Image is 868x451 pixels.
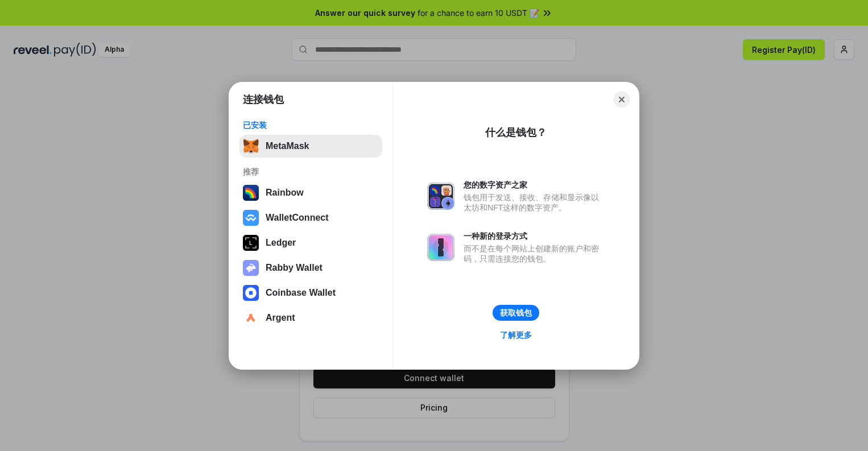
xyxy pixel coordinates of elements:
div: 您的数字资产之家 [464,180,605,190]
div: 了解更多 [500,330,532,340]
img: svg+xml,%3Csvg%20xmlns%3D%22http%3A%2F%2Fwww.w3.org%2F2000%2Fsvg%22%20width%3D%2228%22%20height%3... [243,235,259,251]
button: Argent [239,307,382,329]
img: svg+xml,%3Csvg%20width%3D%22120%22%20height%3D%22120%22%20viewBox%3D%220%200%20120%20120%22%20fil... [243,185,259,201]
div: Argent [266,313,295,323]
button: Rabby Wallet [239,256,382,279]
img: svg+xml,%3Csvg%20width%3D%2228%22%20height%3D%2228%22%20viewBox%3D%220%200%2028%2028%22%20fill%3D... [243,285,259,301]
button: Close [614,92,630,107]
div: 已安装 [243,120,379,130]
img: svg+xml,%3Csvg%20xmlns%3D%22http%3A%2F%2Fwww.w3.org%2F2000%2Fsvg%22%20fill%3D%22none%22%20viewBox... [243,260,259,276]
div: WalletConnect [266,213,329,223]
button: Rainbow [239,181,382,204]
div: Rainbow [266,188,304,198]
div: 而不是在每个网站上创建新的账户和密码，只需连接您的钱包。 [464,243,605,264]
a: 了解更多 [493,328,539,342]
button: Ledger [239,231,382,254]
div: 钱包用于发送、接收、存储和显示像以太坊和NFT这样的数字资产。 [464,192,605,213]
div: Ledger [266,238,296,248]
img: svg+xml,%3Csvg%20width%3D%2228%22%20height%3D%2228%22%20viewBox%3D%220%200%2028%2028%22%20fill%3D... [243,310,259,326]
button: WalletConnect [239,206,382,229]
button: MetaMask [239,135,382,158]
div: Rabby Wallet [266,263,323,273]
div: 获取钱包 [500,308,532,318]
div: 推荐 [243,167,379,177]
div: MetaMask [266,141,309,151]
button: Coinbase Wallet [239,282,382,304]
img: svg+xml,%3Csvg%20xmlns%3D%22http%3A%2F%2Fwww.w3.org%2F2000%2Fsvg%22%20fill%3D%22none%22%20viewBox... [427,183,454,210]
div: 一种新的登录方式 [464,231,605,241]
h1: 连接钱包 [243,93,284,106]
img: svg+xml,%3Csvg%20width%3D%2228%22%20height%3D%2228%22%20viewBox%3D%220%200%2028%2028%22%20fill%3D... [243,210,259,226]
img: svg+xml,%3Csvg%20xmlns%3D%22http%3A%2F%2Fwww.w3.org%2F2000%2Fsvg%22%20fill%3D%22none%22%20viewBox... [427,234,454,261]
div: 什么是钱包？ [485,126,547,139]
button: 获取钱包 [493,305,539,321]
img: svg+xml,%3Csvg%20fill%3D%22none%22%20height%3D%2233%22%20viewBox%3D%220%200%2035%2033%22%20width%... [243,138,259,154]
div: Coinbase Wallet [266,288,336,298]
